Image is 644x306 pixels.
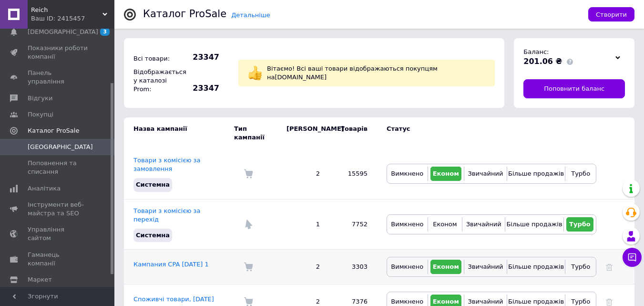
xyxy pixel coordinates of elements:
[28,225,88,243] span: Управління сайтом
[508,298,564,305] span: Більше продажів
[544,84,604,93] span: Поповнити баланс
[508,217,561,232] button: Більше продажів
[391,221,423,228] span: Вимкнено
[133,295,214,303] a: Споживчі товари, [DATE]
[277,250,329,285] td: 2
[588,7,634,21] button: Створити
[523,48,549,55] span: Баланс:
[389,260,425,274] button: Вимкнено
[510,260,562,274] button: Більше продажів
[277,149,329,199] td: 2
[568,260,593,274] button: Турбо
[143,9,226,19] div: Каталог ProSale
[28,275,52,284] span: Маркет
[231,11,270,19] a: Детальніше
[606,263,613,270] a: Видалити
[391,170,423,177] span: Вимкнено
[28,143,93,151] span: [GEOGRAPHIC_DATA]
[506,221,562,228] span: Більше продажів
[244,169,253,179] img: Комісія за замовлення
[467,260,504,274] button: Звичайний
[234,117,277,149] td: Тип кампанії
[433,263,459,270] span: Економ
[28,69,88,86] span: Панель управління
[136,232,170,239] span: Системна
[133,157,200,172] a: Товари з комісією за замовлення
[28,200,88,218] span: Інструменти веб-майстра та SEO
[244,220,253,229] img: Комісія за перехід
[430,167,461,181] button: Економ
[468,263,503,270] span: Звичайний
[277,117,329,149] td: [PERSON_NAME]
[510,167,562,181] button: Більше продажів
[571,298,590,305] span: Турбо
[329,199,377,250] td: 7752
[465,217,502,232] button: Звичайний
[28,44,88,61] span: Показники роботи компанії
[623,248,642,267] button: Чат з покупцем
[265,62,488,84] div: Вітаємо! Всі ваші товари відображаються покупцям на [DOMAIN_NAME]
[569,221,591,228] span: Турбо
[508,263,564,270] span: Більше продажів
[466,221,501,228] span: Звичайний
[523,57,562,66] span: 201.06 ₴
[433,221,457,228] span: Економ
[186,52,219,63] span: 23347
[329,117,377,149] td: Товарів
[186,83,219,94] span: 23347
[571,263,590,270] span: Турбо
[28,127,79,135] span: Каталог ProSale
[571,170,590,177] span: Турбо
[523,79,625,98] a: Поповнити баланс
[248,66,262,80] img: :+1:
[391,298,423,305] span: Вимкнено
[468,298,503,305] span: Звичайний
[430,260,461,274] button: Економ
[133,207,200,223] a: Товари з комісією за перехід
[28,28,98,36] span: [DEMOGRAPHIC_DATA]
[433,170,459,177] span: Економ
[377,117,596,149] td: Статус
[131,65,184,96] div: Відображається у каталозі Prom:
[136,181,170,188] span: Системна
[277,199,329,250] td: 1
[606,298,613,305] a: Видалити
[28,94,52,103] span: Відгуки
[389,167,425,181] button: Вимкнено
[430,217,460,232] button: Економ
[391,263,423,270] span: Вимкнено
[131,52,184,65] div: Всі товари:
[124,117,234,149] td: Назва кампанії
[28,251,88,268] span: Гаманець компанії
[329,250,377,285] td: 3303
[468,170,503,177] span: Звичайний
[596,11,627,18] span: Створити
[508,170,564,177] span: Більше продажів
[566,217,593,232] button: Турбо
[467,167,504,181] button: Звичайний
[329,149,377,199] td: 15595
[100,28,110,36] span: 3
[31,14,114,23] div: Ваш ID: 2415457
[28,184,61,193] span: Аналітика
[389,217,425,232] button: Вимкнено
[568,167,593,181] button: Турбо
[28,159,88,176] span: Поповнення та списання
[133,261,209,268] a: Кампания CPA [DATE] 1
[433,298,459,305] span: Економ
[31,6,102,14] span: Reich
[244,262,253,272] img: Комісія за замовлення
[28,110,53,119] span: Покупці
